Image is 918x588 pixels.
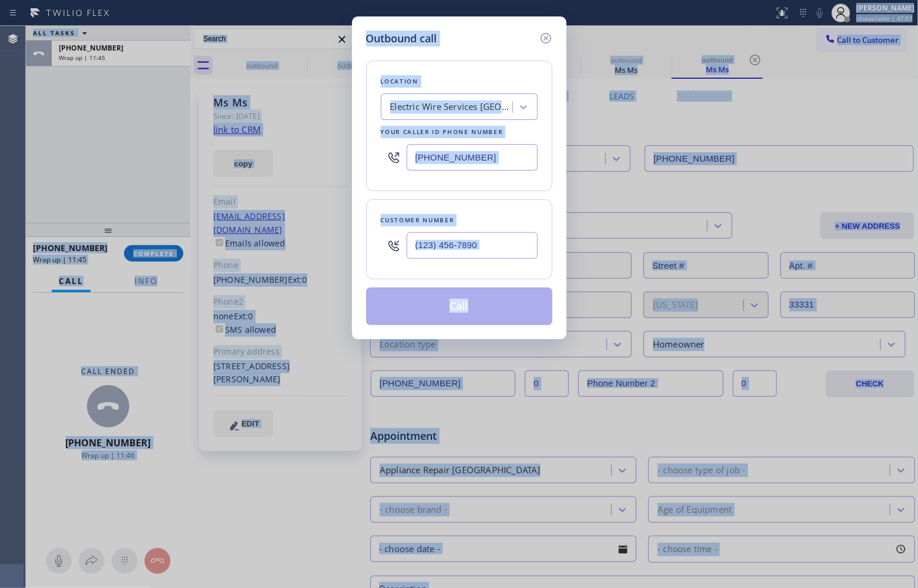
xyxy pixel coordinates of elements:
[366,288,552,325] button: Call
[381,126,538,138] div: Your caller id phone number
[366,31,437,46] h5: Outbound call
[381,214,538,226] div: Customer number
[390,101,514,114] div: Electric Wire Services [GEOGRAPHIC_DATA]
[407,232,538,259] input: (123) 456-7890
[381,75,538,88] div: Location
[407,144,538,171] input: (123) 456-7890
